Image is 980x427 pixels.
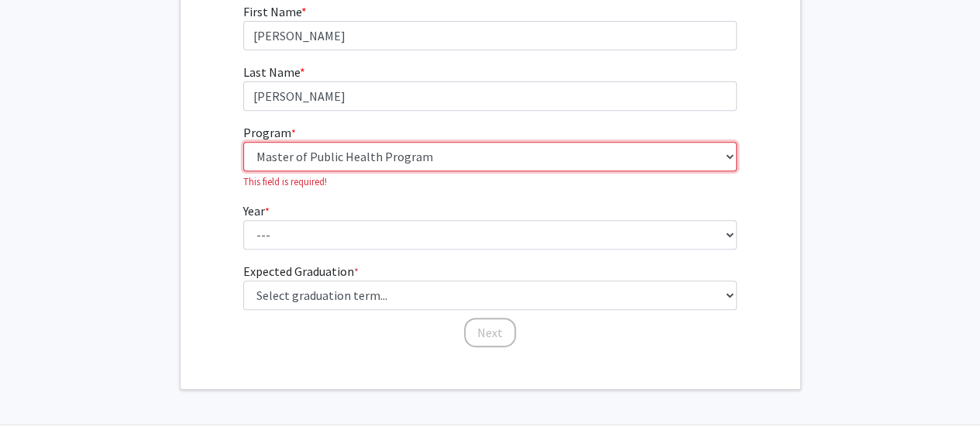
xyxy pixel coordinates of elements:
[243,4,301,19] span: First Name
[243,64,300,80] span: Last Name
[12,357,66,415] iframe: Chat
[243,123,296,142] label: Program
[464,318,516,347] button: Next
[243,201,270,220] label: Year
[243,262,359,281] label: Expected Graduation
[243,174,737,189] p: This field is required!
